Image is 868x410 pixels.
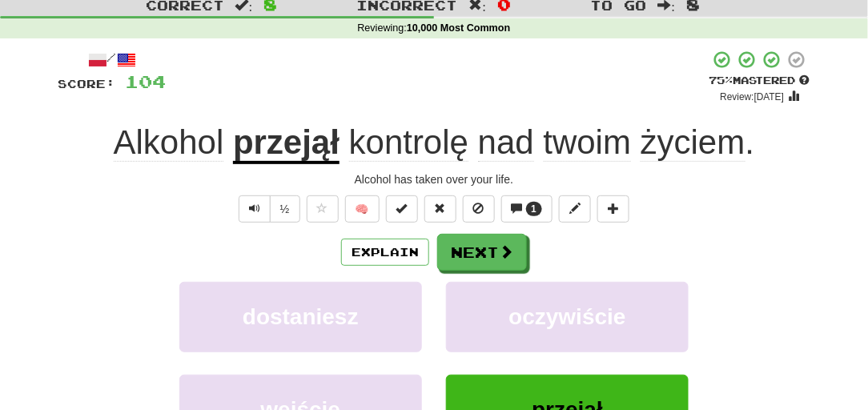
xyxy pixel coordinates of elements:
div: Alcohol has taken over your life. [58,171,810,187]
div: / [58,50,166,70]
button: Add to collection (alt+a) [597,195,629,223]
div: Mastered [709,74,810,88]
button: 1 [501,195,553,223]
span: oczywiście [508,304,625,329]
button: Explain [341,239,429,266]
span: twoim [544,123,632,162]
button: Set this sentence to 100% Mastered (alt+m) [386,195,418,223]
span: dostaniesz [243,304,359,329]
div: Text-to-speech controls [235,195,300,223]
u: przejął [233,123,340,164]
span: Alkohol [114,123,224,162]
button: ½ [270,195,300,223]
span: 1 [532,203,537,215]
span: życiem [641,123,745,162]
button: oczywiście [446,282,689,352]
span: . [340,123,754,162]
button: 🧠 [345,195,380,223]
span: kontrolę [349,123,468,162]
span: 75 % [709,74,733,86]
button: Edit sentence (alt+d) [559,195,591,223]
button: dostaniesz [179,282,422,352]
span: nad [478,123,534,162]
button: Next [437,234,527,271]
span: Score: [58,77,115,90]
strong: 10,000 Most Common [407,22,510,34]
span: 104 [125,71,166,91]
button: Favorite sentence (alt+f) [307,195,339,223]
button: Reset to 0% Mastered (alt+r) [424,195,456,223]
button: Ignore sentence (alt+i) [463,195,495,223]
small: Review: [DATE] [721,91,785,102]
button: Play sentence audio (ctl+space) [239,195,271,223]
